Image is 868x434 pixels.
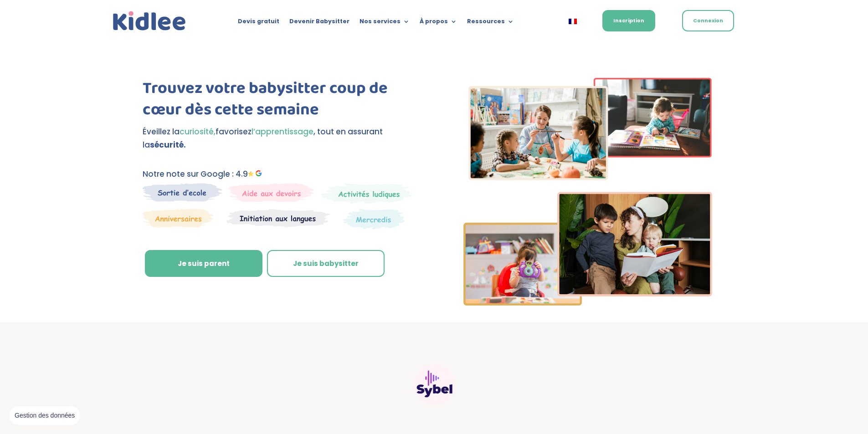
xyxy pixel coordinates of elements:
a: À propos [420,18,457,28]
strong: sécurité. [150,139,186,150]
img: Français [569,19,577,24]
img: weekends [229,183,314,202]
img: Thematique [343,209,405,230]
a: Ressources [467,18,514,28]
img: Sortie decole [143,183,222,202]
img: Anniversaire [143,209,214,228]
button: Gestion des données [9,406,80,425]
span: Gestion des données [15,412,75,420]
a: Nos services [360,18,410,28]
a: Devis gratuit [238,18,279,28]
p: Éveillez la favorisez , tout en assurant la [143,125,418,152]
img: Mercredi [321,183,411,204]
img: logo_kidlee_bleu [111,9,188,33]
h1: Trouvez votre babysitter coup de cœur dès cette semaine [143,78,418,125]
img: Atelier thematique [226,209,330,228]
img: Sybel [414,364,455,405]
a: Je suis parent [145,250,262,277]
a: Devenir Babysitter [289,18,349,28]
span: l’apprentissage [252,126,313,137]
img: Imgs-2 [463,78,712,306]
a: Je suis babysitter [267,250,385,277]
span: curiosité, [180,126,216,137]
p: Notre note sur Google : 4.9 [143,168,418,181]
a: Inscription [602,10,655,31]
a: Kidlee Logo [111,9,188,33]
a: Connexion [682,10,734,31]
